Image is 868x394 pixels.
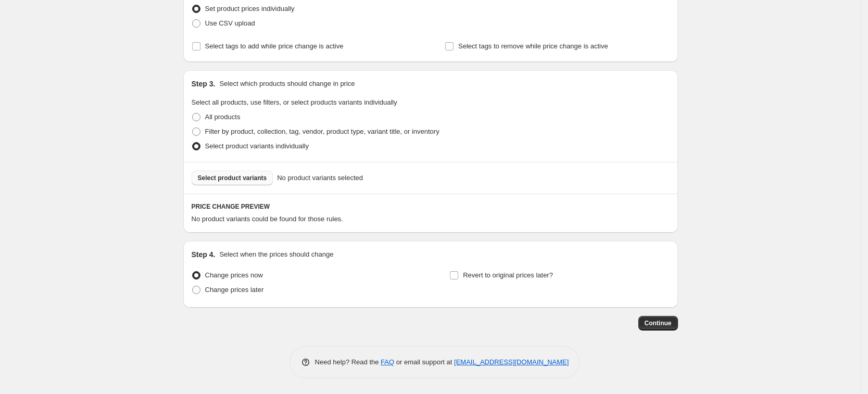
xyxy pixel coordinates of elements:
[205,128,439,135] span: Filter by product, collection, tag, vendor, product type, variant title, or inventory
[192,215,343,223] span: No product variants could be found for those rules.
[219,249,333,260] p: Select when the prices should change
[192,79,216,89] h2: Step 3.
[192,249,216,260] h2: Step 4.
[198,174,267,182] span: Select product variants
[394,358,454,366] span: or email support at
[458,42,608,50] span: Select tags to remove while price change is active
[205,42,344,50] span: Select tags to add while price change is active
[381,358,394,366] a: FAQ
[277,173,363,183] span: No product variants selected
[205,5,295,12] span: Set product prices individually
[205,113,241,121] span: All products
[192,202,670,211] h6: PRICE CHANGE PREVIEW
[192,171,273,185] button: Select product variants
[645,319,672,327] span: Continue
[315,358,381,366] span: Need help? Read the
[205,19,255,27] span: Use CSV upload
[205,142,309,150] span: Select product variants individually
[205,286,264,294] span: Change prices later
[638,316,678,331] button: Continue
[463,271,553,279] span: Revert to original prices later?
[205,271,263,279] span: Change prices now
[219,79,355,89] p: Select which products should change in price
[454,358,569,366] a: [EMAIL_ADDRESS][DOMAIN_NAME]
[192,98,397,106] span: Select all products, use filters, or select products variants individually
